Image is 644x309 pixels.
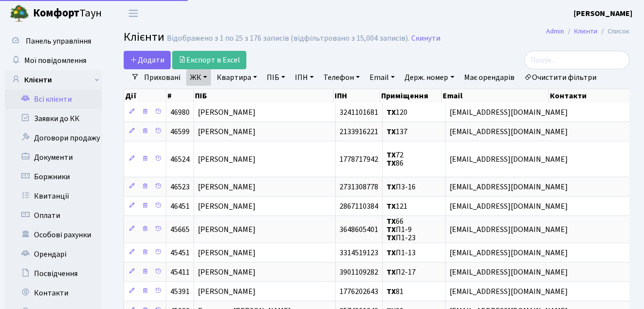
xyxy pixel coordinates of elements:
[450,182,568,192] span: [EMAIL_ADDRESS][DOMAIN_NAME]
[124,51,171,69] a: Додати
[198,154,256,165] span: [PERSON_NAME]
[386,107,407,118] span: 120
[167,34,409,43] div: Відображено з 1 по 25 з 176 записів (відфільтровано з 15,004 записів).
[386,286,396,297] b: ТХ
[386,216,416,243] span: 66 П1-9 П1-23
[170,247,190,258] span: 45451
[320,69,364,86] a: Телефон
[5,167,102,186] a: Боржники
[386,216,396,227] b: ТХ
[198,267,256,278] span: [PERSON_NAME]
[5,70,102,90] a: Клієнти
[170,201,190,212] span: 46451
[170,286,190,297] span: 45391
[450,224,568,235] span: [EMAIL_ADDRESS][DOMAIN_NAME]
[386,247,396,258] b: ТХ
[170,224,190,235] span: 45665
[10,4,29,23] img: logo.png
[386,182,416,192] span: П3-16
[450,107,568,118] span: [EMAIL_ADDRESS][DOMAIN_NAME]
[386,201,407,212] span: 121
[442,89,549,103] th: Email
[386,232,396,243] b: ТХ
[386,126,396,137] b: ТХ
[26,36,91,46] span: Панель управління
[386,201,396,212] b: ТХ
[339,247,378,258] span: 3314519123
[33,5,80,21] b: Комфорт
[172,51,246,69] a: Експорт в Excel
[213,69,261,86] a: Квартира
[386,286,403,297] span: 81
[334,89,381,103] th: ІПН
[5,90,102,109] a: Всі клієнти
[198,286,256,297] span: [PERSON_NAME]
[33,5,102,22] span: Таун
[170,267,190,278] span: 45411
[124,89,166,103] th: Дії
[194,89,334,103] th: ПІБ
[386,182,396,192] b: ТХ
[339,182,378,192] span: 2731308778
[339,267,378,278] span: 3901109282
[574,8,632,19] b: [PERSON_NAME]
[5,264,102,283] a: Посвідчення
[166,89,194,103] th: #
[5,31,102,51] a: Панель управління
[198,224,256,235] span: [PERSON_NAME]
[366,69,399,86] a: Email
[130,55,164,65] span: Додати
[386,224,396,235] b: ТХ
[597,26,629,37] li: Список
[170,107,190,118] span: 46980
[411,34,440,43] a: Скинути
[339,224,378,235] span: 3648605401
[5,128,102,148] a: Договори продажу
[386,107,396,118] b: ТХ
[380,89,442,103] th: Приміщення
[291,69,318,86] a: ІПН
[401,69,458,86] a: Держ. номер
[386,150,403,169] span: 72 86
[186,69,211,86] a: ЖК
[450,154,568,165] span: [EMAIL_ADDRESS][DOMAIN_NAME]
[198,247,256,258] span: [PERSON_NAME]
[198,126,256,137] span: [PERSON_NAME]
[24,55,86,66] span: Мої повідомлення
[5,206,102,225] a: Оплати
[170,182,190,192] span: 46523
[450,126,568,137] span: [EMAIL_ADDRESS][DOMAIN_NAME]
[531,21,644,42] nav: breadcrumb
[121,5,145,21] button: Переключити навігацію
[524,51,629,69] input: Пошук...
[5,109,102,128] a: Заявки до КК
[386,150,396,160] b: ТХ
[198,201,256,212] span: [PERSON_NAME]
[170,126,190,137] span: 46599
[5,51,102,70] a: Мої повідомлення
[198,182,256,192] span: [PERSON_NAME]
[5,186,102,206] a: Квитанції
[450,267,568,278] span: [EMAIL_ADDRESS][DOMAIN_NAME]
[574,8,632,19] a: [PERSON_NAME]
[386,126,407,137] span: 137
[450,286,568,297] span: [EMAIL_ADDRESS][DOMAIN_NAME]
[450,247,568,258] span: [EMAIL_ADDRESS][DOMAIN_NAME]
[520,69,600,86] a: Очистити фільтри
[5,225,102,245] a: Особові рахунки
[5,245,102,264] a: Орендарі
[460,69,518,86] a: Має орендарів
[339,126,378,137] span: 2133916221
[5,148,102,167] a: Документи
[339,107,378,118] span: 3241101681
[170,154,190,165] span: 46524
[263,69,289,86] a: ПІБ
[339,154,378,165] span: 1778717942
[339,286,378,297] span: 1776202643
[124,29,164,46] span: Клієнти
[386,267,396,278] b: ТХ
[339,201,378,212] span: 2867110384
[386,158,396,169] b: ТХ
[546,26,564,36] a: Admin
[140,69,184,86] a: Приховані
